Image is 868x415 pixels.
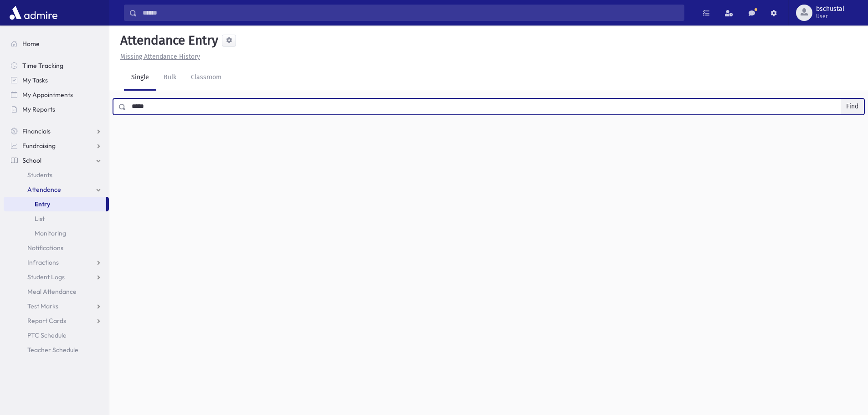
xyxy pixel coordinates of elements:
[4,153,109,168] a: School
[4,211,109,226] a: List
[27,244,63,252] span: Notifications
[4,182,109,197] a: Attendance
[4,87,109,102] a: My Appointments
[35,215,45,223] span: List
[4,328,109,343] a: PTC Schedule
[27,258,59,266] span: Infractions
[120,53,200,61] u: Missing Attendance History
[27,273,65,281] span: Student Logs
[124,65,156,91] a: Single
[27,346,78,354] span: Teacher Schedule
[4,284,109,299] a: Meal Attendance
[184,65,229,91] a: Classroom
[22,105,55,113] span: My Reports
[4,299,109,313] a: Test Marks
[4,58,109,73] a: Time Tracking
[27,317,66,325] span: Report Cards
[22,61,63,70] span: Time Tracking
[4,36,109,51] a: Home
[22,142,56,150] span: Fundraising
[816,5,844,13] span: bschustal
[27,171,52,179] span: Students
[27,287,77,296] span: Meal Attendance
[22,127,51,135] span: Financials
[4,138,109,153] a: Fundraising
[841,99,864,114] button: Find
[22,91,73,99] span: My Appointments
[27,331,67,339] span: PTC Schedule
[35,200,50,208] span: Entry
[137,5,684,21] input: Search
[22,156,41,164] span: School
[27,302,58,310] span: Test Marks
[4,270,109,284] a: Student Logs
[35,229,66,237] span: Monitoring
[117,53,200,61] a: Missing Attendance History
[22,76,48,84] span: My Tasks
[4,226,109,241] a: Monitoring
[27,185,61,194] span: Attendance
[4,124,109,138] a: Financials
[4,168,109,182] a: Students
[4,73,109,87] a: My Tasks
[4,197,106,211] a: Entry
[4,102,109,117] a: My Reports
[816,13,844,20] span: User
[4,255,109,270] a: Infractions
[7,4,60,22] img: AdmirePro
[156,65,184,91] a: Bulk
[117,33,218,48] h5: Attendance Entry
[4,313,109,328] a: Report Cards
[4,343,109,357] a: Teacher Schedule
[22,40,40,48] span: Home
[4,241,109,255] a: Notifications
